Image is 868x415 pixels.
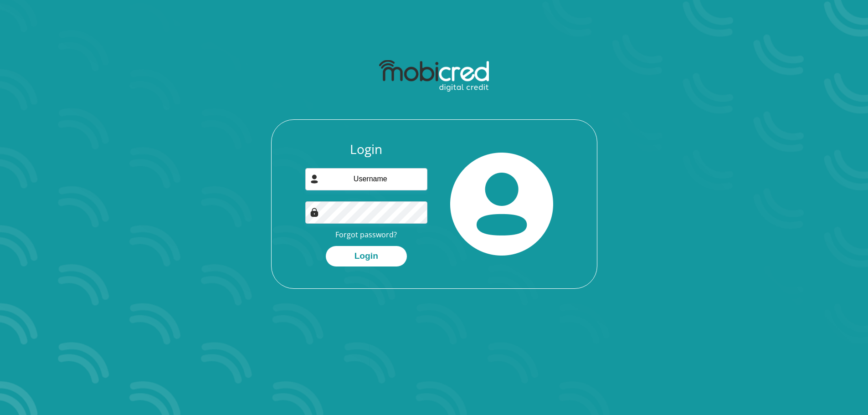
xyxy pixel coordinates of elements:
img: user-icon image [310,174,319,184]
a: Forgot password? [335,230,397,240]
img: Image [310,208,319,217]
h3: Login [305,142,427,157]
button: Login [326,246,407,266]
img: mobicred logo [379,60,489,92]
input: Username [305,168,427,190]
